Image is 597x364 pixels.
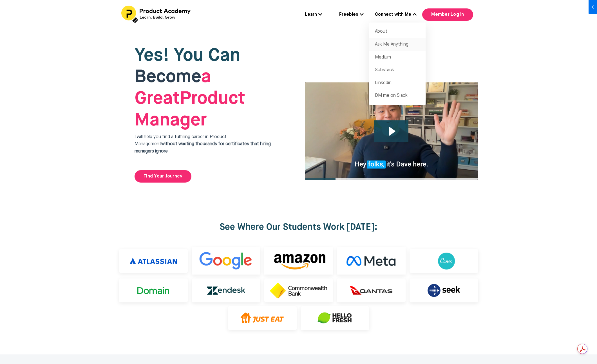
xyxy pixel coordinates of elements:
a: Ask Me Anything [369,38,426,51]
a: Linkedin [369,77,426,90]
a: DM me on Slack [369,89,426,102]
strong: See Where Our Students Work [DATE]: [220,223,377,232]
button: Play Video: file-uploads/sites/127338/video/4ffeae-3e1-a2cd-5ad6-eac528a42_Why_I_built_product_ac... [374,120,408,142]
a: Substack [369,64,426,77]
span: Product Manager [135,68,245,129]
span: Yes! You Can [135,47,240,65]
img: Header Logo [121,6,192,23]
a: About [369,25,426,38]
a: Freebies [339,11,364,19]
span: chevron_left [1,4,8,10]
span: I will help you find a fulfilling career in Product Management [135,135,271,154]
strong: a Great [135,68,211,108]
span: Become [135,68,201,86]
strong: without wasting thousands for certificates that hiring managers ignore [135,142,271,154]
a: Learn [305,11,322,19]
a: Medium [369,51,426,64]
a: Connect with Me [375,11,417,19]
a: Find Your Journey [135,170,191,183]
a: Member Log In [422,8,473,21]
